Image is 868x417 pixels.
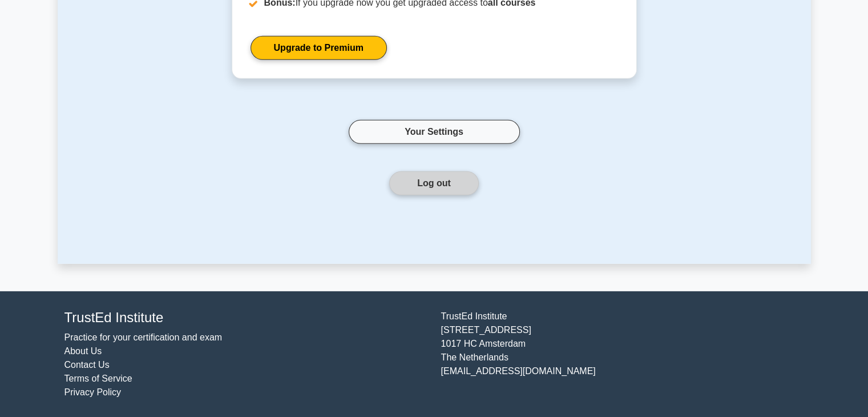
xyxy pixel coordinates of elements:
h4: TrustEd Institute [64,310,427,326]
a: Privacy Policy [64,387,122,397]
a: Practice for your certification and exam [64,332,223,342]
button: Log out [389,171,479,195]
div: TrustEd Institute [STREET_ADDRESS] 1017 HC Amsterdam The Netherlands [EMAIL_ADDRESS][DOMAIN_NAME] [434,310,811,399]
a: Your Settings [349,120,520,144]
a: About Us [64,346,102,356]
a: Upgrade to Premium [251,36,387,60]
a: Terms of Service [64,374,132,383]
a: Contact Us [64,360,110,370]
